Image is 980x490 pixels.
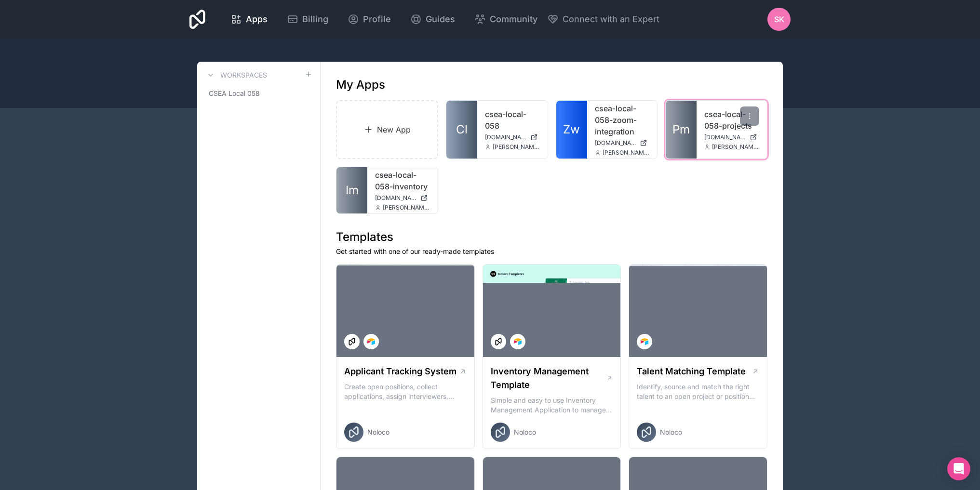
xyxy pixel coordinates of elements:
[485,133,540,141] a: [DOMAIN_NAME]
[336,100,438,159] a: New App
[556,101,587,159] a: Zw
[336,247,767,256] p: Get started with one of our ready-made templates
[712,143,759,151] span: [PERSON_NAME][EMAIL_ADDRESS][DOMAIN_NAME]
[340,9,399,30] a: Profile
[367,338,375,345] img: Airtable Logo
[485,133,526,141] span: [DOMAIN_NAME]
[346,183,359,198] span: Im
[367,427,389,437] span: Noloco
[490,13,537,26] span: Community
[547,13,659,26] button: Connect with an Expert
[205,69,267,81] a: Workspaces
[595,139,650,147] a: [DOMAIN_NAME]
[947,457,970,480] div: Open Intercom Messenger
[774,13,784,25] span: SK
[363,13,391,26] span: Profile
[344,382,467,401] p: Create open positions, collect applications, assign interviewers, centralise candidate feedback a...
[336,167,367,213] a: Im
[637,382,759,401] p: Identify, source and match the right talent to an open project or position with our Talent Matchi...
[563,122,580,137] span: Zw
[672,122,690,137] span: Pm
[336,77,385,93] h1: My Apps
[491,365,606,392] h1: Inventory Management Template
[383,204,430,212] span: [PERSON_NAME][EMAIL_ADDRESS][DOMAIN_NAME]
[660,427,682,437] span: Noloco
[205,85,312,102] a: CSEA Local 058
[302,13,328,26] span: Billing
[637,365,746,378] h1: Talent Matching Template
[666,101,697,159] a: Pm
[403,9,463,30] a: Guides
[704,133,746,141] span: [DOMAIN_NAME]
[209,89,260,98] span: CSEA Local 058
[704,108,759,132] a: csea-local-058-projects
[375,169,430,192] a: csea-local-058-inventory
[641,338,648,345] img: Airtable Logo
[704,133,759,141] a: [DOMAIN_NAME]
[375,194,430,202] a: [DOMAIN_NAME]
[344,365,456,378] h1: Applicant Tracking System
[426,13,455,26] span: Guides
[467,9,545,30] a: Community
[223,9,275,30] a: Apps
[246,13,268,26] span: Apps
[446,101,477,159] a: Cl
[456,122,468,137] span: Cl
[595,103,650,137] a: csea-local-058-zoom-integration
[514,338,522,345] img: Airtable Logo
[493,143,540,151] span: [PERSON_NAME][EMAIL_ADDRESS][DOMAIN_NAME]
[220,70,267,80] h3: Workspaces
[514,427,536,437] span: Noloco
[491,396,613,415] p: Simple and easy to use Inventory Management Application to manage your stock, orders and Manufact...
[485,108,540,132] a: csea-local-058
[595,139,636,147] span: [DOMAIN_NAME]
[336,229,767,245] h1: Templates
[279,9,336,30] a: Billing
[563,13,659,26] span: Connect with an Expert
[603,149,650,157] span: [PERSON_NAME][EMAIL_ADDRESS][DOMAIN_NAME]
[375,194,416,202] span: [DOMAIN_NAME]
